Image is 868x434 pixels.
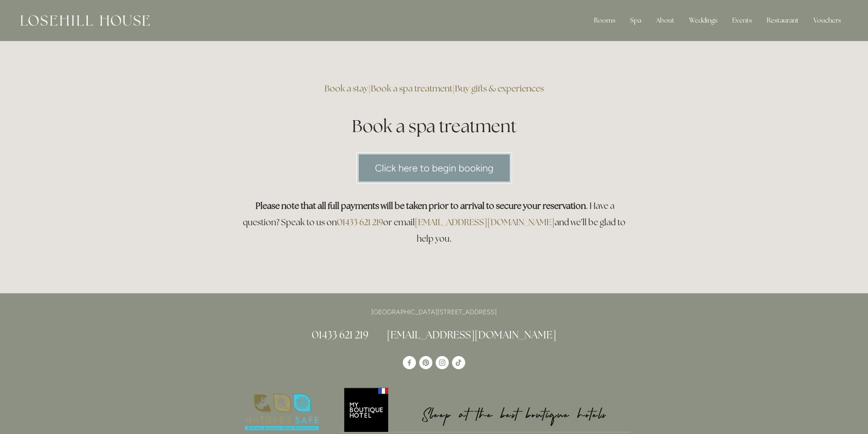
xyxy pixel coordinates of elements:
div: Rooms [587,12,622,29]
a: [EMAIL_ADDRESS][DOMAIN_NAME] [415,217,555,228]
strong: Please note that all full payments will be taken prior to arrival to secure your reservation [256,200,586,211]
a: Pinterest [419,356,432,369]
img: Losehill House [21,15,150,26]
div: Restaurant [760,12,805,29]
a: Book a stay [324,83,368,94]
p: [GEOGRAPHIC_DATA][STREET_ADDRESS] [238,306,630,318]
a: Instagram [436,356,449,369]
a: Vouchers [807,12,847,29]
a: TikTok [452,356,465,369]
h1: Book a spa treatment [238,114,630,138]
a: Losehill House Hotel & Spa [403,356,416,369]
a: 01433 621 219 [312,328,368,341]
a: My Boutique Hotel - Logo [340,386,630,432]
div: Weddings [683,12,724,29]
div: About [649,12,681,29]
h3: | | [238,80,630,97]
a: Click here to begin booking [356,152,512,184]
a: Book a spa treatment [371,83,452,94]
a: Buy gifts & experiences [455,83,544,94]
img: My Boutique Hotel - Logo [340,386,630,432]
h3: . Have a question? Speak to us on or email and we’ll be glad to help you. [238,198,630,247]
div: Spa [624,12,648,29]
a: [EMAIL_ADDRESS][DOMAIN_NAME] [387,328,556,341]
div: Events [726,12,758,29]
a: 01433 621 219 [337,217,383,228]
